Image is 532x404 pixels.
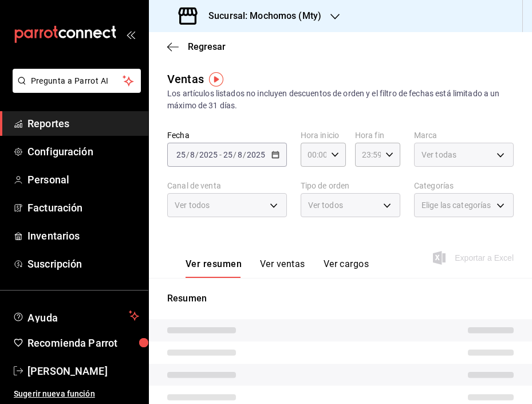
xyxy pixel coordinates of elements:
span: Recomienda Parrot [27,335,139,351]
span: Elige las categorías [421,199,491,211]
p: Resumen [167,292,514,305]
label: Tipo de orden [301,182,400,190]
span: Facturación [27,200,139,215]
span: - [219,150,222,159]
span: / [186,150,190,159]
input: -- [237,150,243,159]
div: Los artículos listados no incluyen descuentos de orden y el filtro de fechas está limitado a un m... [167,88,514,112]
input: -- [223,150,233,159]
span: Regresar [188,41,226,52]
span: / [195,150,199,159]
input: ---- [199,150,218,159]
a: Pregunta a Parrot AI [8,83,141,95]
span: Configuración [27,144,139,159]
label: Hora fin [355,131,400,139]
input: -- [176,150,186,159]
input: ---- [246,150,266,159]
h3: Sucursal: Mochomos (Mty) [199,9,321,23]
span: Ver todos [175,199,210,211]
label: Categorías [414,182,514,190]
span: / [243,150,246,159]
span: Ver todos [308,199,343,211]
button: Pregunta a Parrot AI [13,69,141,93]
span: Suscripción [27,256,139,272]
div: Ventas [167,70,204,88]
span: / [233,150,237,159]
button: Ver resumen [186,258,242,278]
img: Tooltip marker [209,72,223,87]
span: Sugerir nueva función [14,388,139,400]
label: Hora inicio [301,131,346,139]
button: open_drawer_menu [126,30,135,39]
label: Canal de venta [167,182,287,190]
span: Personal [27,172,139,187]
label: Marca [414,131,514,139]
input: -- [190,150,195,159]
button: Ver ventas [260,258,305,278]
span: Inventarios [27,228,139,244]
span: Ver todas [421,149,456,160]
button: Ver cargos [324,258,369,278]
span: [PERSON_NAME] [27,363,139,379]
span: Ayuda [27,309,124,323]
span: Pregunta a Parrot AI [31,75,123,87]
span: Reportes [27,116,139,131]
button: Regresar [167,41,226,52]
div: navigation tabs [186,258,369,278]
label: Fecha [167,131,287,139]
